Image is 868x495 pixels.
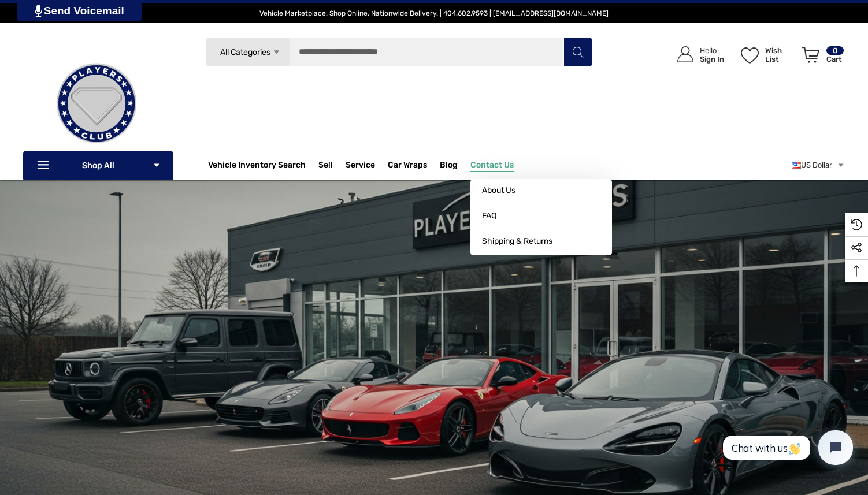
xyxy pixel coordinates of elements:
[845,265,868,277] svg: Top
[388,160,427,173] span: Car Wraps
[318,154,346,177] a: Sell
[272,48,281,57] svg: Icon Arrow Down
[482,236,552,247] span: Shipping & Returns
[797,35,845,80] a: Cart with 0 items
[482,211,496,221] span: FAQ
[802,47,819,63] svg: Review Your Cart
[563,38,592,66] button: Search
[318,160,333,173] span: Sell
[482,185,515,196] span: About Us
[700,55,724,64] p: Sign In
[700,46,724,55] p: Hello
[388,154,440,177] a: Car Wraps
[153,161,161,169] svg: Icon Arrow Down
[765,46,796,64] p: Wish List
[826,46,844,55] p: 0
[741,47,759,64] svg: Wish List
[36,159,53,172] svg: Icon Line
[220,47,270,57] span: All Categories
[440,160,458,173] a: Blog
[39,46,154,161] img: Players Club | Cars For Sale
[470,160,514,173] a: Contact Us
[736,35,797,75] a: Wish List Wish List
[208,160,306,173] a: Vehicle Inventory Search
[826,55,844,64] p: Cart
[664,35,730,75] a: Sign in
[851,242,862,254] svg: Social Media
[259,9,609,17] span: Vehicle Marketplace. Shop Online. Nationwide Delivery. | 404.602.9593 | [EMAIL_ADDRESS][DOMAIN_NAME]
[206,38,290,66] a: All Categories Icon Arrow Down Icon Arrow Up
[792,154,845,177] a: USD
[23,151,173,180] p: Shop All
[346,160,375,173] a: Service
[851,219,862,230] svg: Recently Viewed
[710,420,863,475] iframe: Tidio Chat
[677,46,693,62] svg: Icon User Account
